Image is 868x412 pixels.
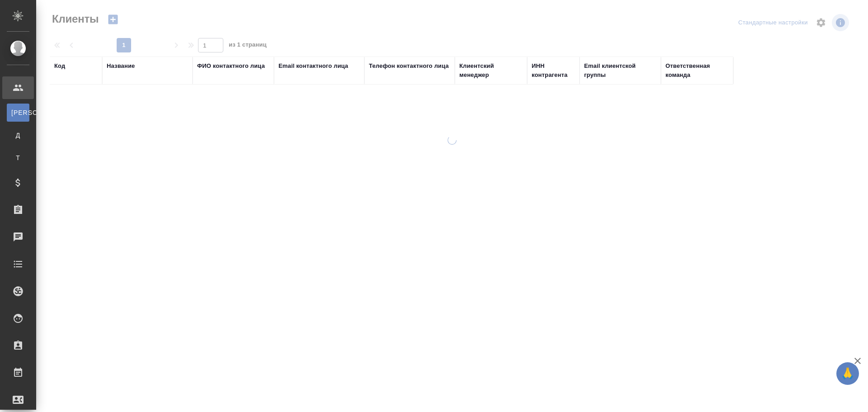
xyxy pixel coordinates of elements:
[11,108,25,117] span: [PERSON_NAME]
[665,62,729,80] div: Ответственная команда
[197,62,265,71] div: ФИО контактного лица
[532,62,575,80] div: ИНН контрагента
[11,131,25,140] span: Д
[7,149,29,167] a: Т
[7,104,29,122] a: [PERSON_NAME]
[11,153,25,162] span: Т
[584,62,656,80] div: Email клиентской группы
[840,364,855,383] span: 🙏
[459,62,523,80] div: Клиентский менеджер
[54,62,65,71] div: Код
[369,62,449,71] div: Телефон контактного лица
[7,126,29,144] a: Д
[107,62,135,71] div: Название
[836,362,859,385] button: 🙏
[278,62,348,71] div: Email контактного лица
